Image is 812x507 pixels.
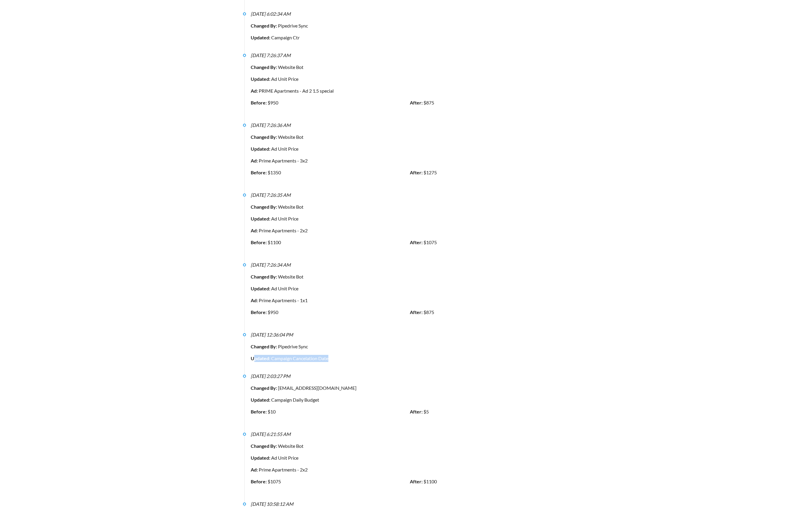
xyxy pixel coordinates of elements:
[251,262,291,268] i: [DATE] 7:26:34 AM
[251,239,410,246] div: $1100
[251,373,290,379] i: [DATE] 2:03:27 PM
[251,384,569,392] div: [EMAIL_ADDRESS][DOMAIN_NAME]
[410,239,569,246] div: $1075
[251,455,271,461] strong: Updated:
[251,203,569,210] div: Website Bot
[410,239,423,245] strong: After:
[251,385,278,391] strong: Changed By:
[410,170,423,175] strong: After:
[251,355,271,361] strong: Updated:
[251,11,291,17] i: [DATE] 6:02:34 AM
[251,286,271,291] strong: Updated:
[251,88,259,94] strong: Ad:
[259,297,308,303] a: Prime Apartments - 1x1
[251,442,569,450] div: Website Bot
[410,408,569,415] div: $5
[251,52,291,58] i: [DATE] 7:26:37 AM
[251,146,271,152] strong: Updated:
[251,204,278,210] strong: Changed By:
[251,273,569,280] div: Website Bot
[251,22,569,29] div: Pipedrive Sync
[251,397,271,403] strong: Updated:
[251,34,569,41] div: Campaign Ctr
[251,431,291,437] i: [DATE] 6:21:55 AM
[251,343,569,350] div: Pipedrive Sync
[251,158,259,163] strong: Ad:
[251,408,410,415] div: $10
[259,228,308,233] a: Prime Apartments - 2x2
[251,134,278,140] strong: Changed By:
[251,145,569,152] div: Ad Unit Price
[251,133,569,141] div: Website Bot
[410,100,423,105] strong: After:
[251,64,569,71] div: Website Bot
[259,467,308,472] a: Prime Apartments - 2x2
[259,88,334,94] a: PRIME Apartments - Ad 2 1.5 special
[251,216,271,221] strong: Updated:
[410,169,569,176] div: $1275
[251,344,278,349] strong: Changed By:
[259,158,308,163] a: Prime Apartments - 3x2
[251,100,268,105] strong: Before:
[251,35,271,40] strong: Updated:
[410,409,423,414] strong: After:
[410,309,569,316] div: $875
[251,309,268,315] strong: Before:
[251,239,268,245] strong: Before:
[251,169,410,176] div: $1350
[251,355,569,362] div: Campaign Cancelation Date
[251,192,291,198] i: [DATE] 7:26:35 AM
[251,409,268,414] strong: Before:
[410,309,423,315] strong: After:
[251,478,410,485] div: $1075
[251,332,293,337] i: [DATE] 12:36:04 PM
[251,285,569,292] div: Ad Unit Price
[251,76,271,82] strong: Updated:
[251,467,259,472] strong: Ad:
[251,501,293,507] i: [DATE] 10:58:12 AM
[410,478,569,485] div: $1100
[251,64,278,70] strong: Changed By:
[251,75,569,83] div: Ad Unit Price
[410,479,423,484] strong: After:
[251,396,569,403] div: Campaign Daily Budget
[251,215,569,222] div: Ad Unit Price
[251,443,278,449] strong: Changed By:
[251,23,278,28] strong: Changed By:
[251,228,259,233] strong: Ad:
[251,479,268,484] strong: Before:
[251,297,259,303] strong: Ad:
[251,99,410,106] div: $950
[410,99,569,106] div: $875
[251,309,410,316] div: $950
[251,170,268,175] strong: Before:
[251,274,278,279] strong: Changed By:
[251,454,569,461] div: Ad Unit Price
[251,122,291,128] i: [DATE] 7:26:36 AM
